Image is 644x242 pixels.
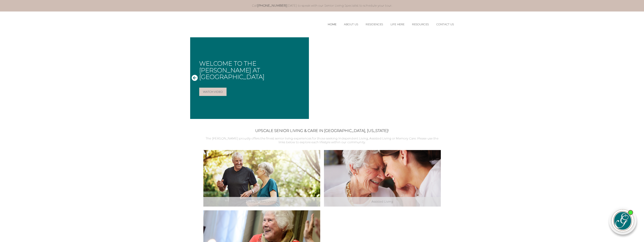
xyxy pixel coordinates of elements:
a: Life Here [391,23,404,26]
p: Call [DATE] to speak with our Senior Living Specialist to schedule your tour. [194,4,450,8]
div: Independent Living [203,197,320,207]
a: Watch Video [199,88,227,96]
a: Contact Us [436,23,454,26]
a: [PHONE_NUMBER] [257,4,287,7]
button: Next Slide [446,75,453,82]
p: The [PERSON_NAME] proudly offers the finest senior living experiences for those seeking Independe... [203,137,441,145]
div: Slide 1 of 1 [190,37,454,119]
h2: Upscale Senior Living & Care in [GEOGRAPHIC_DATA], [US_STATE]! [203,128,441,133]
a: Resources [412,23,429,26]
a: About Us [344,23,358,26]
a: Residences [366,23,383,26]
img: avatar [612,210,634,232]
button: Previous Slide [192,75,198,82]
iframe: Embedded Vimeo Video [309,37,454,119]
h1: Welcome to The [PERSON_NAME] at [GEOGRAPHIC_DATA] [199,60,306,80]
div: Assisted Living [324,197,441,207]
a: Home [328,23,336,26]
